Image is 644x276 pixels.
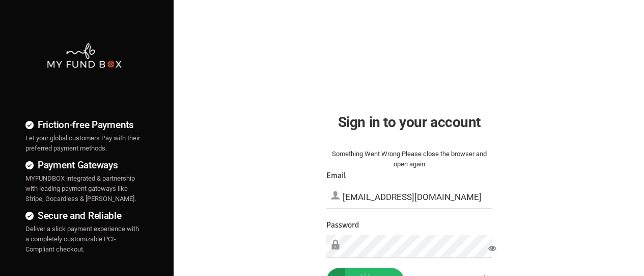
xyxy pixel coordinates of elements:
[25,208,143,223] h4: Secure and Reliable
[25,134,140,152] span: Let your global customers Pay with their preferred payment methods.
[25,174,136,203] span: MYFUNDBOX integrated & partnership with leading payment gateways like Stripe, Gocardless & [PERSO...
[326,219,359,232] label: Password
[46,42,122,69] img: mfbwhite.png
[326,149,492,169] div: Something Went Wrong.Please close the browser and open again
[326,111,492,133] h2: Sign in to your account
[326,186,492,208] input: Email
[25,158,143,172] h4: Payment Gateways
[25,117,143,132] h4: Friction-free Payments
[326,169,346,182] label: Email
[25,225,139,253] span: Deliver a slick payment experience with a completely customizable PCI-Compliant checkout.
